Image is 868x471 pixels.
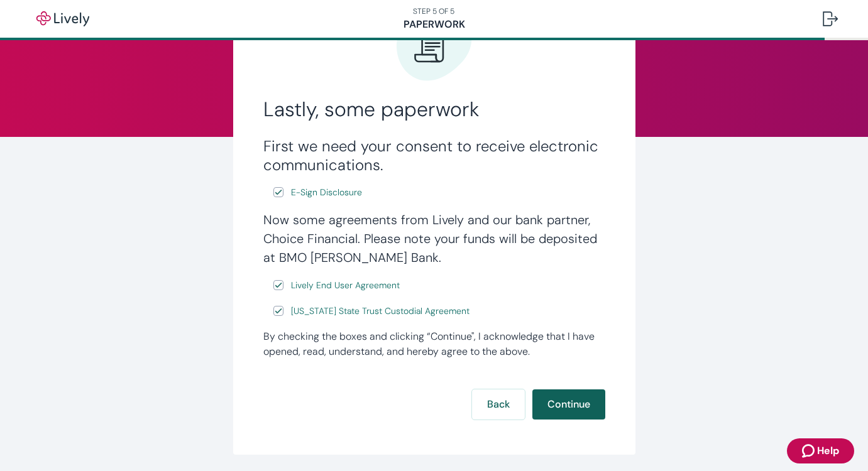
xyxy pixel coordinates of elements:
[28,11,98,26] img: Lively
[787,438,854,463] button: Zendesk support iconHelp
[291,186,362,199] span: E-Sign Disclosure
[291,279,400,292] span: Lively End User Agreement
[263,97,605,122] h2: Lastly, some paperwork
[288,185,365,200] a: e-sign disclosure document
[532,389,605,420] button: Continue
[288,303,472,319] a: e-sign disclosure document
[288,278,402,293] a: e-sign disclosure document
[291,305,470,318] span: [US_STATE] State Trust Custodial Agreement
[813,4,848,34] button: Log out
[817,443,839,458] span: Help
[472,389,525,420] button: Back
[263,329,605,359] div: By checking the boxes and clicking “Continue", I acknowledge that I have opened, read, understand...
[263,137,605,175] h3: First we need your consent to receive electronic communications.
[802,443,817,458] svg: Zendesk support icon
[263,210,605,267] h4: Now some agreements from Lively and our bank partner, Choice Financial. Please note your funds wi...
